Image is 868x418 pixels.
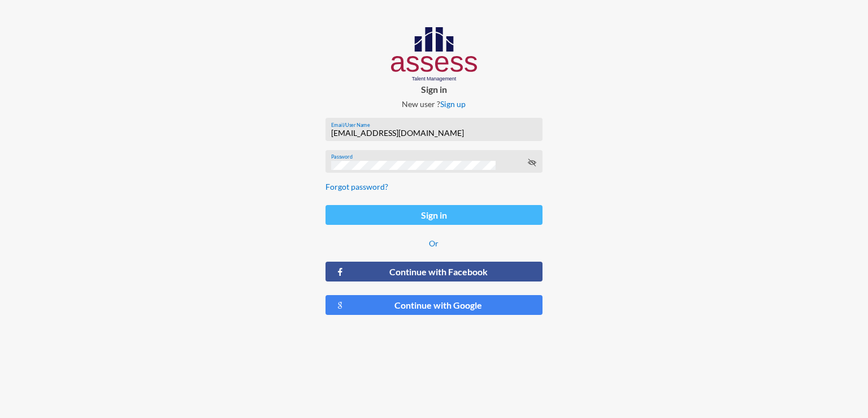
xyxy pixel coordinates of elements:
[325,182,388,191] a: Forgot password?
[391,27,478,82] img: AssessLogoo.svg
[325,295,542,315] button: Continue with Google
[316,84,552,95] p: Sign in
[316,99,552,109] p: New user ?
[325,205,542,225] button: Sign in
[325,238,542,248] p: Or
[325,262,542,281] button: Continue with Facebook
[331,129,536,138] input: Email/User Name
[440,99,466,109] a: Sign up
